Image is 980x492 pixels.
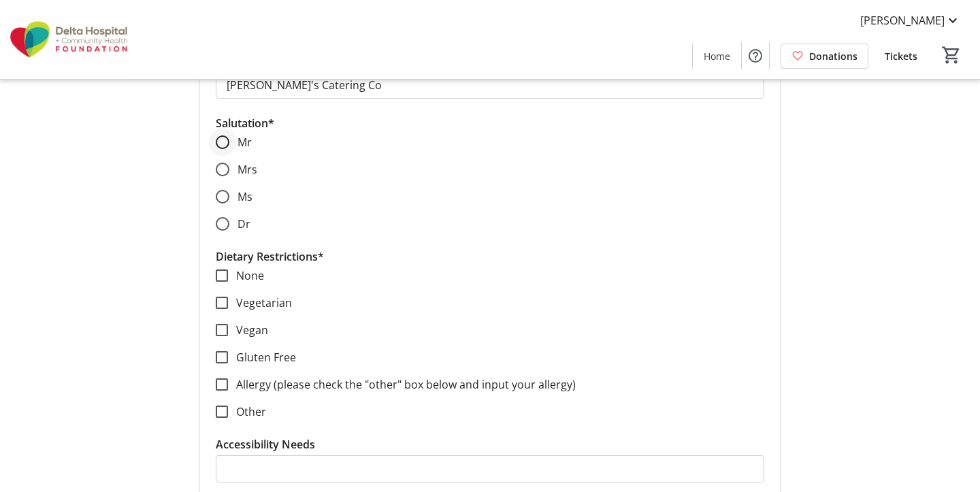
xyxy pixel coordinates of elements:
[238,189,252,204] span: Ms
[228,295,292,311] label: Vegetarian
[228,404,266,420] label: Other
[860,12,945,29] span: [PERSON_NAME]
[874,44,928,69] a: Tickets
[693,44,741,69] a: Home
[238,216,250,231] span: Dr
[238,135,252,150] span: Mr
[216,115,764,131] p: Salutation*
[216,248,764,265] p: Dietary Restrictions*
[809,49,857,63] span: Donations
[216,436,315,453] label: Accessibility Needs
[781,44,868,69] a: Donations
[939,43,964,67] button: Cart
[228,267,264,284] label: None
[228,322,268,338] label: Vegan
[742,42,769,69] button: Help
[704,49,730,63] span: Home
[228,376,576,393] label: Allergy (please check the "other" box below and input your allergy)
[885,49,917,63] span: Tickets
[238,162,257,177] span: Mrs
[8,5,129,73] img: Delta Hospital and Community Health Foundation's Logo
[228,349,296,365] label: Gluten Free
[849,10,972,31] button: [PERSON_NAME]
